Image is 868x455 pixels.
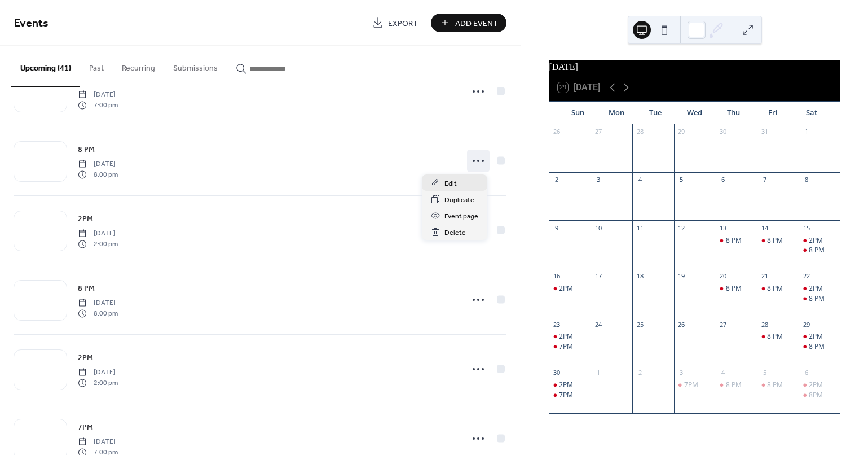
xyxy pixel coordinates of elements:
[80,46,113,86] button: Past
[78,422,93,434] span: 7PM
[78,352,93,364] span: 2PM
[549,60,840,74] div: [DATE]
[78,169,118,180] span: 8:00 pm
[78,159,118,169] span: [DATE]
[444,211,478,222] span: Event page
[594,320,602,329] div: 24
[726,236,742,246] div: 8 PM
[802,176,810,184] div: 8
[767,380,783,390] div: 8 PM
[636,176,644,184] div: 4
[559,342,573,352] div: 7PM
[444,194,474,206] span: Duplicate
[594,224,602,232] div: 10
[597,102,636,124] div: Mon
[760,368,769,377] div: 5
[78,437,118,447] span: [DATE]
[799,391,840,400] div: 8PM
[78,282,95,295] a: 8 PM
[799,380,840,390] div: 2PM
[677,320,686,329] div: 26
[719,128,728,136] div: 30
[719,272,728,281] div: 20
[164,46,227,86] button: Submissions
[549,342,591,352] div: 7PM
[799,294,840,304] div: 8 PM
[760,128,769,136] div: 31
[809,391,823,400] div: 8PM
[455,17,498,29] span: Add Event
[757,236,799,246] div: 8 PM
[716,236,757,246] div: 8 PM
[809,332,823,342] div: 2PM
[78,213,93,225] span: 2PM
[809,236,823,246] div: 2PM
[594,368,602,377] div: 1
[674,380,716,390] div: 7PM
[677,368,686,377] div: 3
[719,368,728,377] div: 4
[78,212,93,225] a: 2PM
[809,246,825,255] div: 8 PM
[636,128,644,136] div: 28
[552,176,561,184] div: 2
[444,227,466,239] span: Delete
[799,246,840,255] div: 8 PM
[636,224,644,232] div: 11
[677,176,686,184] div: 5
[78,308,118,318] span: 8:00 pm
[552,320,561,329] div: 23
[636,368,644,377] div: 2
[78,100,118,110] span: 7:00 pm
[78,351,93,364] a: 2PM
[78,368,118,378] span: [DATE]
[802,224,810,232] div: 15
[716,284,757,294] div: 8 PM
[636,272,644,281] div: 18
[802,368,810,377] div: 6
[799,342,840,352] div: 8 PM
[809,294,825,304] div: 8 PM
[757,380,799,390] div: 8 PM
[78,90,118,100] span: [DATE]
[78,239,118,249] span: 2:00 pm
[757,332,799,342] div: 8 PM
[719,176,728,184] div: 6
[78,229,118,239] span: [DATE]
[14,12,49,34] span: Events
[559,380,573,390] div: 2PM
[559,284,573,294] div: 2PM
[726,380,742,390] div: 8 PM
[714,102,753,124] div: Thu
[558,102,597,124] div: Sun
[677,224,686,232] div: 12
[549,284,591,294] div: 2PM
[78,144,95,156] span: 8 PM
[636,102,675,124] div: Tue
[760,320,769,329] div: 28
[11,46,80,87] button: Upcoming (41)
[760,224,769,232] div: 14
[809,284,823,294] div: 2PM
[549,380,591,390] div: 2PM
[799,284,840,294] div: 2PM
[636,320,644,329] div: 25
[719,320,728,329] div: 27
[809,380,823,390] div: 2PM
[78,283,95,295] span: 8 PM
[552,128,561,136] div: 26
[792,102,831,124] div: Sat
[767,284,783,294] div: 8 PM
[760,272,769,281] div: 21
[802,272,810,281] div: 22
[559,332,573,342] div: 2PM
[799,332,840,342] div: 2PM
[552,368,561,377] div: 30
[767,236,783,246] div: 8 PM
[431,14,506,32] a: Add Event
[716,380,757,390] div: 8 PM
[364,14,426,32] a: Export
[78,421,93,434] a: 7PM
[78,378,118,388] span: 2:00 pm
[757,284,799,294] div: 8 PM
